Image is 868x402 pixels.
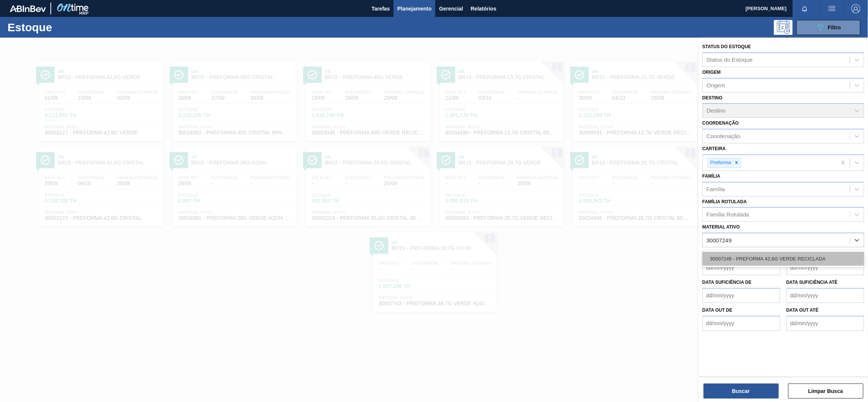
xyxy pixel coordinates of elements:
[786,288,864,303] input: dd/mm/yyyy
[702,252,864,266] div: 30007249 - PREFORMA 42,6G VERDE RECICLADA
[786,308,819,313] label: Data out até
[371,4,390,13] span: Tarefas
[702,316,780,331] input: dd/mm/yyyy
[851,4,860,13] img: Logout
[827,4,836,13] img: userActions
[702,95,722,100] label: Destino
[10,5,46,12] img: TNhmsLtSVTkK8tSr43FrP2fwEKptu5GPRR3wAAAABJRU5ErkJggg==
[439,4,463,13] span: Gerencial
[702,199,747,204] label: Família Rotulada
[702,280,752,285] label: Data suficiência de
[702,70,721,75] label: Origem
[702,308,733,313] label: Data out de
[702,44,751,49] label: Status do Estoque
[786,316,864,331] input: dd/mm/yyyy
[702,224,740,230] label: Material ativo
[793,3,817,14] button: Notificações
[702,146,726,151] label: Carteira
[797,20,860,35] button: Filtro
[707,186,725,192] div: Família
[774,20,793,35] div: Pogramando: nenhum usuário selecionado
[707,56,753,63] div: Status do Estoque
[707,212,749,218] div: Família Rotulada
[708,158,733,167] div: Preforma
[702,288,780,303] input: dd/mm/yyyy
[702,260,780,275] input: dd/mm/yyyy
[471,4,496,13] span: Relatórios
[702,174,721,179] label: Família
[702,120,739,126] label: Coordenação
[8,23,123,32] h1: Estoque
[786,260,864,275] input: dd/mm/yyyy
[707,82,725,88] div: Origem
[786,280,838,285] label: Data suficiência até
[707,133,740,140] div: Coordenação
[397,4,432,13] span: Planejamento
[828,24,841,30] span: Filtro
